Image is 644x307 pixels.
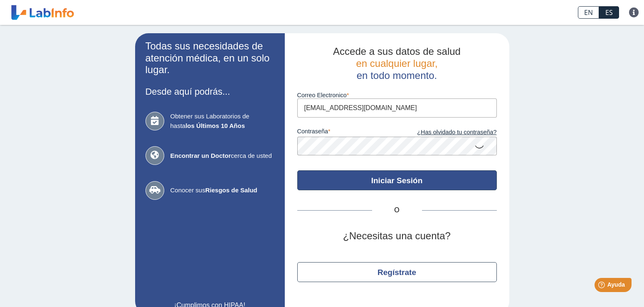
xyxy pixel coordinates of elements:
[170,112,274,130] span: Obtener sus Laboratorios de hasta
[170,152,231,159] b: Encontrar un Doctor
[297,128,397,137] label: contraseña
[570,275,635,298] iframe: Help widget launcher
[185,122,245,129] b: los Últimos 10 Años
[297,230,497,242] h2: ¿Necesitas una cuenta?
[356,58,437,69] span: en cualquier lugar,
[357,70,437,81] span: en todo momento.
[297,92,497,98] label: Correo Electronico
[170,186,274,195] span: Conocer sus
[297,170,497,190] button: Iniciar Sesión
[599,6,619,19] a: ES
[578,6,599,19] a: EN
[146,86,274,97] h3: Desde aquí podrás...
[170,151,274,161] span: cerca de usted
[205,187,257,194] b: Riesgos de Salud
[397,128,497,137] a: ¿Has olvidado tu contraseña?
[146,40,274,76] h2: Todas sus necesidades de atención médica, en un solo lugar.
[333,46,461,57] span: Accede a sus datos de salud
[297,262,497,282] button: Regístrate
[372,205,422,215] span: O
